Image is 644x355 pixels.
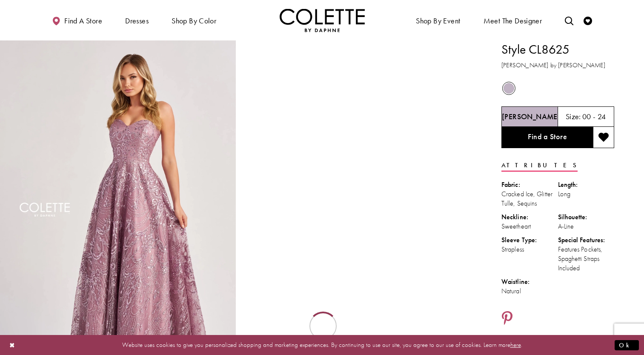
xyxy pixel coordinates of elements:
[172,17,216,25] span: Shop by color
[5,338,20,352] button: Close Dialog
[501,159,578,172] a: Attributes
[50,9,104,32] a: Find a store
[558,189,615,199] div: Long
[501,127,593,148] a: Find a Store
[581,9,594,32] a: Check Wishlist
[501,212,558,222] div: Neckline:
[558,180,615,189] div: Length:
[501,40,614,58] h1: Style CL8625
[123,9,151,32] span: Dresses
[566,112,581,121] span: Size:
[501,245,558,254] div: Strapless
[64,17,102,25] span: Find a store
[558,245,615,273] div: Features Pockets, Spaghetti Straps Included
[169,9,218,32] span: Shop by color
[501,311,513,327] a: Share using Pinterest - Opens in new tab
[501,189,558,208] div: Cracked Ice, Glitter Tulle, Sequins
[563,9,575,32] a: Toggle search
[501,222,558,231] div: Sweetheart
[125,17,149,25] span: Dresses
[416,17,460,25] span: Shop By Event
[558,212,615,222] div: Silhouette:
[280,9,365,32] img: Colette by Daphne
[501,80,614,97] div: Product color controls state depends on size chosen
[484,17,542,25] span: Meet the designer
[240,40,476,158] video: Style CL8625 Colette by Daphne #1 autoplay loop mute video
[501,180,558,189] div: Fabric:
[414,9,462,32] span: Shop By Event
[501,235,558,245] div: Sleeve Type:
[501,60,614,70] h3: [PERSON_NAME] by [PERSON_NAME]
[582,112,606,121] h5: 00 - 24
[502,112,560,121] h5: Chosen color
[501,81,516,96] div: Heather
[501,277,558,286] div: Waistline:
[501,286,558,296] div: Natural
[615,340,639,350] button: Submit Dialog
[481,9,544,32] a: Meet the designer
[280,9,365,32] a: Visit Home Page
[510,341,521,349] a: here
[593,127,614,148] button: Add to wishlist
[558,222,615,231] div: A-Line
[61,339,583,351] p: Website uses cookies to give you personalized shopping and marketing experiences. By continuing t...
[558,235,615,245] div: Special Features:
